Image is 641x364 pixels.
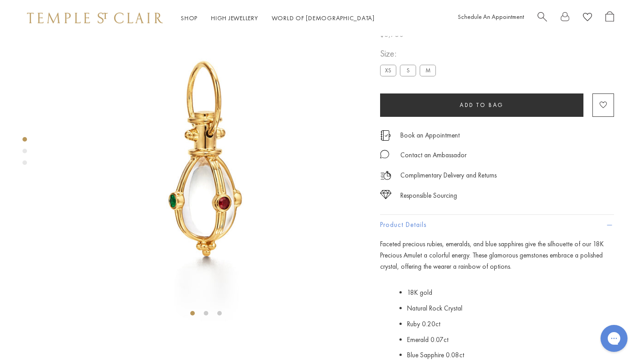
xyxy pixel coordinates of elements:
li: 18K gold [407,285,614,301]
li: Ruby 0.20ct [407,316,614,332]
label: S [400,65,416,76]
label: M [420,65,436,76]
button: Product Details [380,215,614,235]
nav: Main navigation [181,13,375,24]
div: Responsible Sourcing [400,190,457,201]
img: icon_delivery.svg [380,170,391,181]
div: Contact an Ambassador [400,150,466,161]
div: Product gallery navigation [22,135,27,172]
li: Emerald 0.07ct [407,332,614,348]
p: Faceted precious rubies, emeralds, and blue sapphires give the silhouette of our 18K Precious Amu... [380,239,614,272]
li: Natural Rock Crystal [407,301,614,317]
a: Book an Appointment [400,131,460,141]
img: icon_sourcing.svg [380,190,391,199]
a: Schedule An Appointment [458,13,524,21]
a: ShopShop [181,14,197,22]
a: High JewelleryHigh Jewellery [211,14,258,22]
a: Search [538,11,547,25]
iframe: Gorgias live chat messenger [596,322,632,355]
a: Open Shopping Bag [605,11,614,25]
img: MessageIcon-01_2.svg [380,150,389,159]
a: View Wishlist [583,11,592,25]
a: World of [DEMOGRAPHIC_DATA]World of [DEMOGRAPHIC_DATA] [272,14,375,22]
button: Add to bag [380,93,583,117]
p: Complimentary Delivery and Returns [400,170,497,181]
label: XS [380,65,396,76]
img: icon_appointment.svg [380,130,391,141]
span: Add to bag [460,102,504,109]
img: Temple St. Clair [27,13,163,23]
span: Size: [380,47,439,62]
li: Blue Sapphire 0.08ct [407,348,614,364]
